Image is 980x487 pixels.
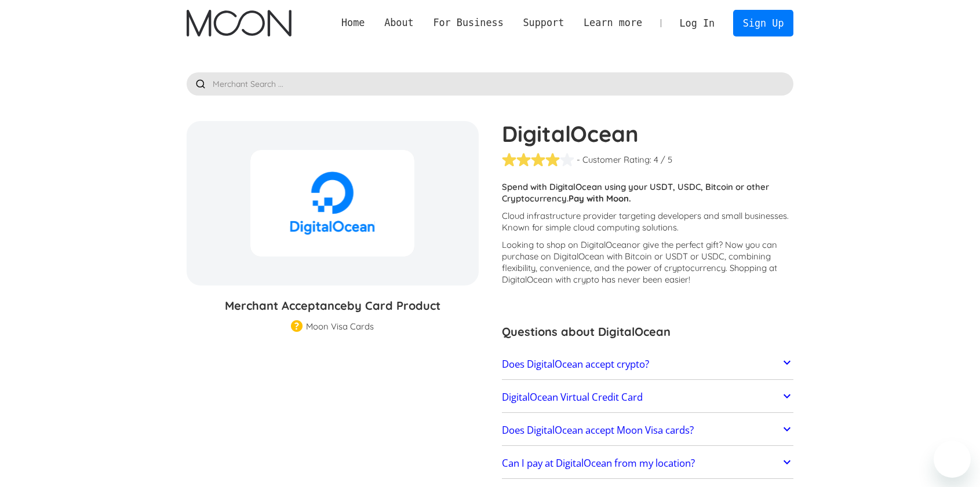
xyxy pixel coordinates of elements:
[331,16,374,30] a: Home
[502,352,794,376] a: Does DigitalOcean accept crypto?
[577,154,651,166] div: - Customer Rating:
[433,16,503,30] div: For Business
[661,154,672,166] div: / 5
[513,16,574,30] div: Support
[502,358,649,370] h2: Does DigitalOcean accept crypto?
[670,10,724,36] a: Log In
[502,391,643,403] h2: DigitalOcean Virtual Credit Card
[384,16,414,30] div: About
[502,181,794,204] p: Spend with DigitalOcean using your USDT, USDC, Bitcoin or other Cryptocurrency.
[502,210,794,233] p: Cloud infrastructure provider targeting developers and small businesses. Known for simple cloud c...
[424,16,513,30] div: For Business
[502,239,794,285] p: Looking to shop on DigitalOcean ? Now you can purchase on DigitalOcean with Bitcoin or USDT or US...
[187,10,292,36] a: home
[574,16,652,30] div: Learn more
[502,121,794,147] h1: DigitalOcean
[502,418,794,442] a: Does DigitalOcean accept Moon Visa cards?
[523,16,564,30] div: Support
[632,239,719,250] span: or give the perfect gift
[187,10,292,36] img: Moon Logo
[502,424,694,436] h2: Does DigitalOcean accept Moon Visa cards?
[654,154,658,166] div: 4
[502,457,695,469] h2: Can I pay at DigitalOcean from my location?
[733,10,793,36] a: Sign Up
[502,385,794,409] a: DigitalOcean Virtual Credit Card
[187,72,794,96] input: Merchant Search ...
[374,16,423,30] div: About
[306,321,374,332] div: Moon Visa Cards
[502,452,794,476] a: Can I pay at DigitalOcean from my location?
[569,193,631,204] strong: Pay with Moon.
[584,16,642,30] div: Learn more
[934,441,971,478] iframe: Button to launch messaging window
[347,298,440,313] span: by Card Product
[187,297,479,314] h3: Merchant Acceptance
[502,323,794,340] h3: Questions about DigitalOcean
